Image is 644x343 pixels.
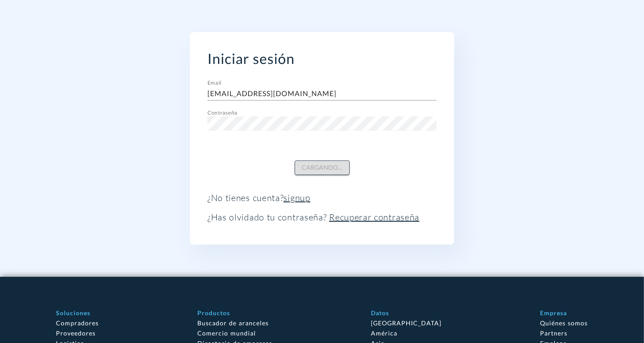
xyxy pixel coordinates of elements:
a: Empresa [540,309,567,317]
a: Buscador de aranceles [197,319,269,327]
label: Contraseña [207,110,237,116]
a: Productos [197,309,230,317]
p: ¿No tienes cuenta? [207,193,437,203]
a: Datos [371,309,389,317]
p: ¿Has olvidado tu contraseña? [207,212,437,223]
a: Quiénes somos [540,319,588,327]
a: signup [284,192,311,203]
h2: Iniciar sesión [207,50,437,67]
a: Compradores [56,319,99,327]
a: Soluciones [56,309,90,317]
a: [GEOGRAPHIC_DATA] [371,319,442,327]
a: Partners [540,329,568,337]
label: Email [207,80,222,86]
a: Recuperar contraseña [329,212,419,223]
a: Comercio mundial [197,329,256,337]
a: Proveedores [56,329,96,337]
a: América [371,329,398,337]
